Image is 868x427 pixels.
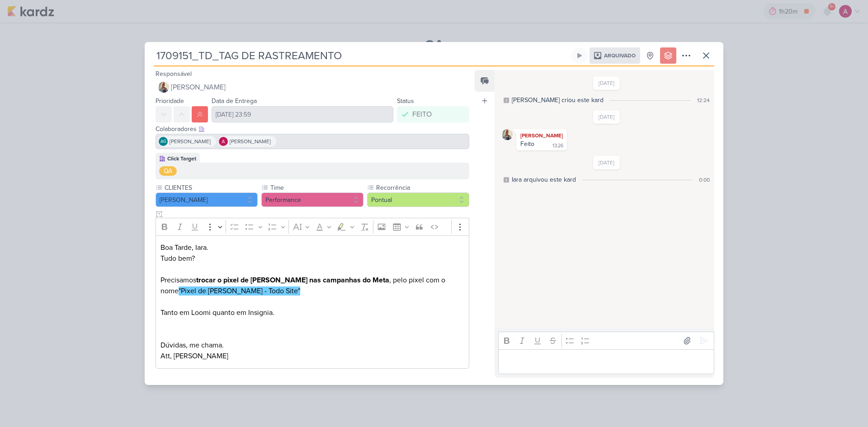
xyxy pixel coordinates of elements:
div: 0:00 [699,176,710,184]
div: 13:26 [552,142,563,150]
label: Prioridade [156,97,184,105]
p: Att, [PERSON_NAME] [160,351,464,361]
mark: "Pixel de [PERSON_NAME] - Todo Site" [179,286,300,296]
div: Editor editing area: main [156,235,469,369]
label: Data de Entrega [212,97,257,105]
label: Recorrência [375,183,469,192]
p: Boa Tarde, Iara. Tudo bem? Precisamos , pelo pixel com o nome [160,242,464,296]
div: QA [164,166,172,176]
div: Editor toolbar [156,218,469,235]
div: [PERSON_NAME] criou este kard [512,95,604,105]
div: Feito [520,140,534,148]
button: Pontual [367,192,469,207]
span: Arquivado [604,53,636,58]
strong: trocar o pixel de [PERSON_NAME] nas campanhas do Meta [196,276,389,285]
p: Dúvidas, me chama. [160,340,464,351]
input: Select a date [212,106,393,122]
div: Aline Gimenez Graciano [159,137,168,146]
label: Status [397,97,414,105]
img: Iara Santos [502,129,513,140]
div: Editor editing area: main [498,349,714,374]
input: Kard Sem Título [154,47,570,64]
button: [PERSON_NAME] [156,192,258,207]
button: FEITO [397,106,469,122]
p: Tanto em Loomi quanto em Insignia. [160,307,464,318]
div: FEITO [412,109,432,120]
img: Iara Santos [158,82,169,93]
label: Responsável [156,70,192,78]
div: Colaboradores [156,124,469,134]
div: [PERSON_NAME] [518,131,565,140]
label: CLIENTES [164,183,258,192]
label: Time [269,183,363,192]
div: Editor toolbar [498,332,714,349]
div: Iara arquivou este kard [512,175,576,184]
div: 12:24 [697,96,710,104]
span: [PERSON_NAME] [171,82,226,93]
img: Alessandra Gomes [219,137,228,146]
div: Click Target [167,155,196,163]
button: [PERSON_NAME] [156,79,469,95]
p: AG [160,140,166,144]
div: Ligar relógio [576,52,583,59]
span: [PERSON_NAME] [170,137,211,145]
div: Arquivado [590,47,640,64]
button: Performance [261,192,363,207]
span: [PERSON_NAME] [230,137,271,145]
